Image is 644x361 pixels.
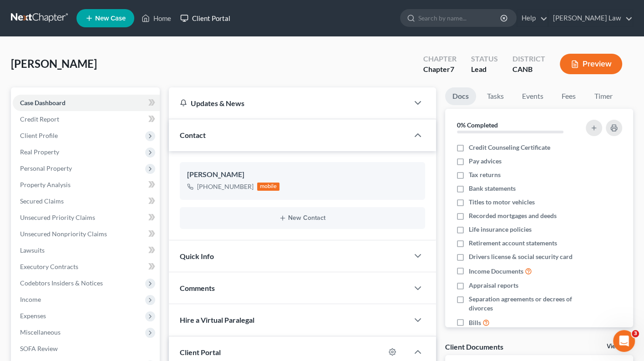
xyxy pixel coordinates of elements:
span: Separation agreements or decrees of divorces [469,295,578,313]
div: Chapter [423,54,456,64]
span: Contact [180,131,206,139]
span: Unsecured Priority Claims [20,214,95,221]
strong: 0% Completed [457,121,498,129]
span: Bills [469,318,481,327]
a: View All [607,343,629,350]
span: Credit Counseling Certificate [469,143,550,152]
div: Lead [471,64,498,75]
div: [PERSON_NAME] [187,169,418,180]
a: Credit Report [13,111,160,127]
span: Credit Report [20,115,59,123]
span: Recorded mortgages and deeds [469,211,557,220]
span: Bank statements [469,184,516,193]
a: Timer [587,87,620,105]
div: mobile [257,183,280,191]
span: Personal Property [20,164,72,172]
span: SOFA Review [20,345,58,352]
a: Case Dashboard [13,95,160,111]
span: Tax returns [469,170,501,179]
div: Client Documents [445,342,503,351]
span: Executory Contracts [20,263,78,270]
span: Real Property [20,148,59,156]
button: Preview [560,54,622,74]
div: Updates & News [180,98,398,108]
span: Client Profile [20,132,58,139]
span: Retirement account statements [469,239,557,248]
a: SOFA Review [13,341,160,357]
a: Unsecured Nonpriority Claims [13,226,160,242]
a: [PERSON_NAME] Law [548,10,633,26]
span: Miscellaneous [20,328,61,336]
span: Pay advices [469,157,502,166]
a: Secured Claims [13,193,160,209]
span: Expenses [20,312,46,320]
a: Client Portal [176,10,235,26]
div: District [512,54,545,64]
span: Hire a Virtual Paralegal [180,315,254,324]
span: Titles to motor vehicles [469,198,535,207]
span: Codebtors Insiders & Notices [20,279,103,287]
button: New Contact [187,214,418,222]
a: Lawsuits [13,242,160,259]
a: Help [517,10,548,26]
span: 3 [632,330,639,337]
span: Income Documents [469,267,523,276]
span: Quick Info [180,252,214,260]
input: Search by name... [418,10,502,26]
div: CANB [512,64,545,75]
span: Secured Claims [20,197,64,205]
div: Status [471,54,498,64]
span: Life insurance policies [469,225,532,234]
span: Client Portal [180,348,221,356]
span: [PERSON_NAME] [11,57,97,70]
span: Unsecured Nonpriority Claims [20,230,107,238]
span: Income [20,295,41,303]
a: Docs [445,87,476,105]
a: Fees [554,87,583,105]
span: Case Dashboard [20,99,66,107]
a: Tasks [480,87,511,105]
a: Property Analysis [13,177,160,193]
span: Lawsuits [20,246,45,254]
span: 7 [450,65,454,73]
a: Executory Contracts [13,259,160,275]
div: [PHONE_NUMBER] [197,182,254,191]
span: Property Analysis [20,181,71,188]
iframe: Intercom live chat [613,330,635,352]
span: Drivers license & social security card [469,252,573,261]
div: Chapter [423,64,456,75]
a: Events [515,87,551,105]
span: New Case [95,15,126,22]
span: Comments [180,284,215,292]
a: Unsecured Priority Claims [13,209,160,226]
a: Home [137,10,176,26]
span: Appraisal reports [469,281,518,290]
